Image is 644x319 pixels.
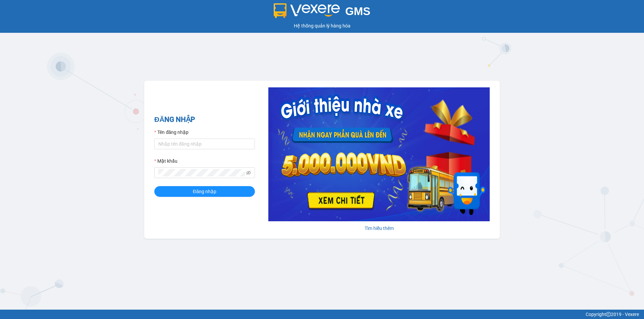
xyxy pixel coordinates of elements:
img: banner-0 [268,87,490,221]
input: Tên đăng nhập [154,139,255,149]
h2: ĐĂNG NHẬP [154,114,255,125]
input: Mật khẩu [158,169,245,176]
div: Hệ thống quản lý hàng hóa [2,22,642,29]
a: GMS [274,10,371,15]
img: logo 2 [274,3,340,18]
span: Đăng nhập [193,188,216,195]
span: GMS [345,5,370,17]
span: eye-invisible [246,170,251,175]
span: copyright [606,312,611,317]
label: Mật khẩu [154,157,177,165]
div: Copyright 2019 - Vexere [5,311,639,318]
div: Tìm hiểu thêm [268,225,490,232]
button: Đăng nhập [154,186,255,197]
label: Tên đăng nhập [154,129,189,136]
